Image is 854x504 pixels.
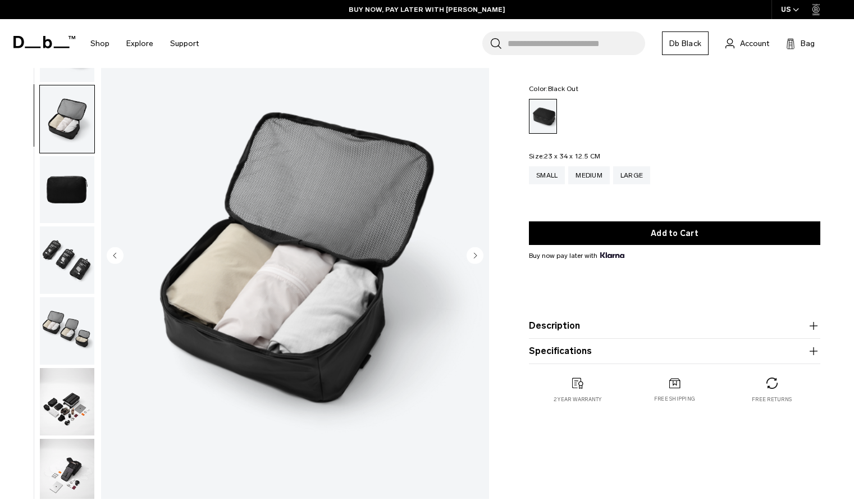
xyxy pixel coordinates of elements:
a: BUY NOW, PAY LATER WITH [PERSON_NAME] [349,4,505,15]
a: Shop [90,24,109,63]
button: GIF_Ramverk_PRO_UHD-ezgif.com-crop.gif [39,367,95,436]
button: Essential Packing Cube L Black Out [39,297,95,365]
img: GIF_Ramverk_PRO_UHD-ezgif.com-crop.gif [40,368,94,435]
button: Description [529,319,820,333]
button: Essential Packing Cube L Black Out [39,226,95,294]
a: Small [529,166,565,184]
button: Specifications [529,344,820,358]
img: {"height" => 20, "alt" => "Klarna"} [600,252,624,258]
img: Essential Packing Cube L Black Out [40,226,94,294]
img: Essential Packing Cube L Black Out [40,297,94,365]
img: Essential Packing Cube L Black Out [40,156,94,224]
span: 23 x 34 x 12.5 CM [544,152,600,160]
img: Essential Packing Cube L Black Out [40,85,94,153]
nav: Main Navigation [82,19,207,68]
a: Account [725,37,769,50]
button: Add to Cart [529,221,820,245]
span: Bag [801,38,815,49]
img: Essential Packing Cube L Black Out [101,14,489,499]
a: Support [170,24,199,63]
span: Account [740,38,769,49]
li: 2 / 7 [101,14,489,499]
legend: Color: [529,85,578,92]
button: Essential Packing Cube L Black Out [39,156,95,224]
p: Free shipping [654,395,695,403]
a: Large [613,166,650,184]
a: Black Out [529,99,557,134]
legend: Size: [529,153,601,160]
button: Essential Packing Cube L Black Out [39,85,95,153]
button: Previous slide [107,247,124,266]
button: Next slide [467,247,483,266]
span: Buy now pay later with [529,251,624,261]
a: Db Black [662,31,709,55]
a: Medium [568,166,610,184]
p: Free returns [752,396,792,403]
span: Black Out [548,85,578,93]
a: Explore [126,24,153,63]
p: 2 year warranty [554,396,602,403]
button: Bag [786,37,815,50]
